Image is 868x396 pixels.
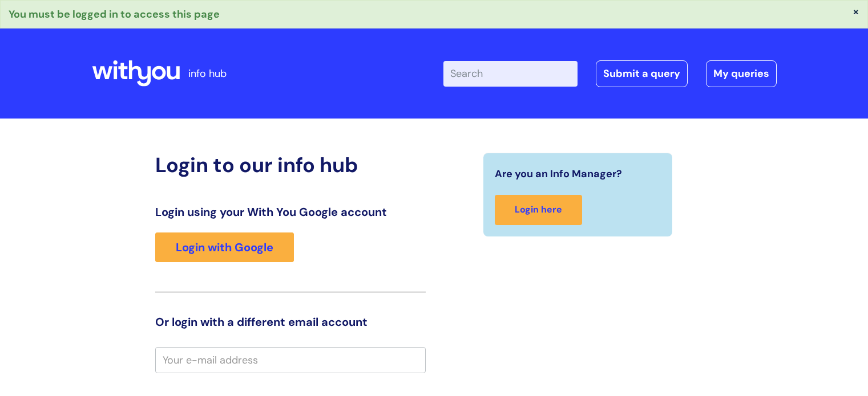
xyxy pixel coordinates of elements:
[188,64,227,83] p: info hub
[495,195,582,225] a: Login here
[706,60,777,87] a: My queries
[853,6,859,17] button: ×
[155,205,426,219] h3: Login using your With You Google account
[495,165,622,183] span: Are you an Info Manager?
[443,61,578,86] input: Search
[155,232,294,262] a: Login with Google
[155,315,426,329] h3: Or login with a different email account
[596,60,688,87] a: Submit a query
[155,347,426,373] input: Your e-mail address
[155,153,426,177] h2: Login to our info hub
